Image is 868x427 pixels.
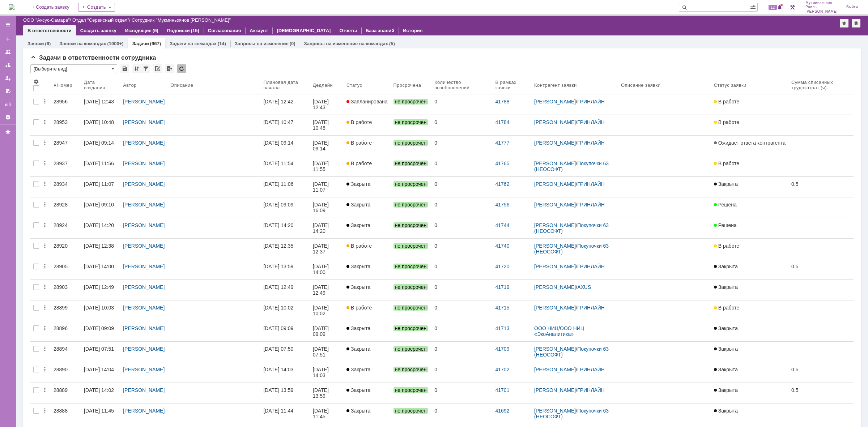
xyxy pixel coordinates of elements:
a: 0 [431,218,492,238]
a: [PERSON_NAME] [123,284,165,290]
div: 0 [434,222,489,228]
a: 0 [431,239,492,259]
a: 28903 [51,280,81,300]
span: не просрочен [393,181,428,187]
a: 0 [431,321,492,341]
div: [DATE] 10:48 [84,119,114,125]
a: 0 [431,300,492,321]
a: Запланирована [344,94,391,115]
span: Запланирована [346,99,388,104]
a: не просрочен [391,94,432,115]
a: [DATE] 10:02 [260,300,310,321]
div: 0.5 [791,181,851,187]
div: [DATE] 11:07 [313,181,330,193]
a: [DATE] 09:14 [310,136,344,156]
span: В работе [714,99,739,104]
a: [PERSON_NAME] [534,181,576,187]
a: [DATE] 12:42 [260,94,310,115]
a: не просрочен [391,280,432,300]
span: Раиль [805,5,838,9]
a: Отдел "Сервисный отдел" [72,17,129,23]
a: [DATE] 09:09 [260,321,310,341]
a: Закрыта [711,177,788,197]
span: В работе [714,119,739,125]
a: 28924 [51,218,81,238]
div: [DATE] 10:02 [263,305,293,311]
div: Сортировка... [132,64,141,73]
a: [DATE] 14:00 [310,259,344,279]
img: logo [9,4,14,10]
a: [PERSON_NAME] [123,161,165,166]
a: Заявки в моей ответственности [2,59,14,71]
a: Закрыта [344,280,391,300]
th: Контрагент заявки [531,76,618,94]
a: 28934 [51,177,81,197]
a: ГРИНЛАЙН [577,305,605,311]
span: Закрыта [714,284,738,290]
div: 28934 [54,181,78,187]
div: 28905 [54,264,78,269]
a: не просрочен [391,300,432,321]
a: Подписки [167,28,190,33]
a: [DATE] 10:48 [310,115,344,135]
a: ГРИНЛАЙН [577,202,605,208]
a: не просрочен [391,321,432,341]
a: Покупочки 63 (НЕОСОФТ) [534,243,610,255]
a: не просрочен [391,239,432,259]
div: [DATE] 13:59 [263,264,293,269]
a: [PERSON_NAME] [534,222,576,228]
a: ГРИНЛАЙН [577,181,605,187]
a: Решена [711,197,788,218]
th: В рамках заявки [493,76,532,94]
span: В работе [346,161,372,166]
a: В работе [711,94,788,115]
div: Автор [123,82,137,88]
div: Сумма списанных трудозатрат (ч) [791,80,845,90]
a: ГРИНЛАЙН [577,119,605,125]
div: 0 [434,99,489,104]
a: [DATE] 09:10 [81,197,120,218]
div: [DATE] 11:07 [84,181,114,187]
a: [DATE] 11:07 [310,177,344,197]
a: Запросы на изменение на командах [304,41,388,46]
a: [DATE] 14:00 [81,259,120,279]
a: 0 [431,280,492,300]
div: [DATE] 11:56 [84,161,114,166]
div: [DATE] 12:37 [313,243,330,255]
a: [PERSON_NAME] [123,305,165,311]
div: 0 [434,181,489,187]
a: Заявки на командах [2,46,14,58]
a: Отчеты [2,98,14,110]
div: [DATE] 16:09 [313,202,330,213]
div: [DATE] 14:00 [313,264,330,275]
div: 0 [434,202,489,208]
a: ГРИНЛАЙН [577,99,605,104]
div: 0.5 [791,264,851,269]
a: [DATE] 10:47 [260,115,310,135]
a: [PERSON_NAME] [534,161,576,166]
div: 0 [434,264,489,269]
a: В работе [711,156,788,176]
a: [PERSON_NAME] [123,140,165,146]
span: В работе [346,119,372,125]
div: Номер [57,82,72,88]
a: [DATE] 16:09 [310,197,344,218]
a: Согласования [208,28,241,33]
div: [DATE] 12:49 [263,284,293,290]
a: [DATE] 12:49 [81,280,120,300]
a: [PERSON_NAME] [123,99,165,104]
div: 0 [434,161,489,166]
span: В работе [714,161,739,166]
span: не просрочен [393,222,428,228]
span: Закрыта [346,264,370,269]
div: 28896 [54,325,78,331]
a: 0 [431,177,492,197]
a: ГРИНЛАЙН [577,140,605,146]
span: не просрочен [393,305,428,311]
div: Статус [346,82,362,88]
div: Сделать домашней страницей [852,19,860,27]
a: 41756 [495,202,510,208]
div: 28953 [54,119,78,125]
span: [PERSON_NAME] [805,9,838,14]
div: [DATE] 10:48 [313,119,330,131]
